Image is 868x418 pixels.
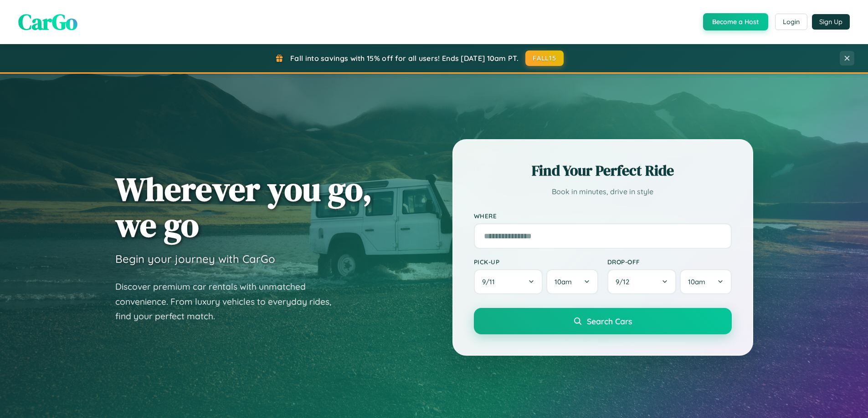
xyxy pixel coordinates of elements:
[474,258,598,266] label: Pick-up
[703,13,768,30] button: Become a Host
[482,277,499,286] span: 9 / 11
[688,277,705,286] span: 10am
[607,269,677,294] button: 9/12
[546,269,598,294] button: 10am
[18,7,77,37] span: CarGo
[607,258,732,266] label: Drop-off
[555,277,572,286] span: 10am
[525,50,564,66] button: FALL15
[680,269,731,294] button: 10am
[616,277,634,286] span: 9 / 12
[115,279,343,324] p: Discover premium car rentals with unmatched convenience. From luxury vehicles to everyday rides, ...
[115,171,372,243] h1: Wherever you go, we go
[474,212,732,220] label: Where
[115,252,275,266] h3: Begin your journey with CarGo
[474,185,732,198] p: Book in minutes, drive in style
[812,14,850,30] button: Sign Up
[474,161,732,181] h2: Find Your Perfect Ride
[290,54,519,63] span: Fall into savings with 15% off for all users! Ends [DATE] 10am PT.
[775,14,807,30] button: Login
[474,308,732,334] button: Search Cars
[474,269,543,294] button: 9/11
[587,316,632,326] span: Search Cars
